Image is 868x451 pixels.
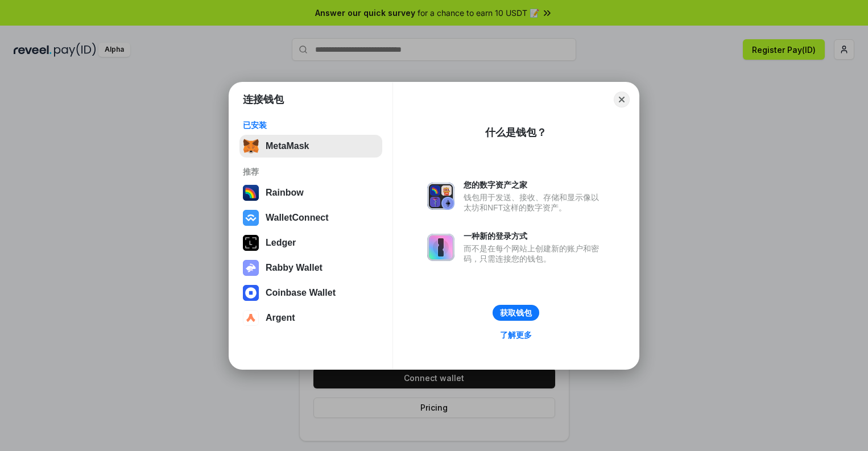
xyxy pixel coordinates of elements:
button: WalletConnect [239,206,382,229]
div: Argent [266,313,295,323]
button: Argent [239,307,382,329]
img: svg+xml,%3Csvg%20width%3D%22120%22%20height%3D%22120%22%20viewBox%3D%220%200%20120%20120%22%20fil... [243,185,259,201]
img: svg+xml,%3Csvg%20fill%3D%22none%22%20height%3D%2233%22%20viewBox%3D%220%200%2035%2033%22%20width%... [243,138,259,154]
img: svg+xml,%3Csvg%20width%3D%2228%22%20height%3D%2228%22%20viewBox%3D%220%200%2028%2028%22%20fill%3D... [243,285,259,301]
div: 而不是在每个网站上创建新的账户和密码，只需连接您的钱包。 [464,243,605,264]
div: 已安装 [243,120,379,130]
div: Rabby Wallet [266,263,323,273]
button: MetaMask [239,135,382,158]
button: Close [614,92,630,107]
div: WalletConnect [266,213,329,223]
div: 一种新的登录方式 [464,231,605,241]
img: svg+xml,%3Csvg%20width%3D%2228%22%20height%3D%2228%22%20viewBox%3D%220%200%2028%2028%22%20fill%3D... [243,310,259,326]
button: Rainbow [239,181,382,204]
div: Ledger [266,238,296,248]
div: 您的数字资产之家 [464,180,605,190]
h1: 连接钱包 [243,93,284,106]
div: Rainbow [266,188,304,198]
div: 了解更多 [500,330,532,340]
div: 什么是钱包？ [485,126,547,139]
img: svg+xml,%3Csvg%20xmlns%3D%22http%3A%2F%2Fwww.w3.org%2F2000%2Fsvg%22%20fill%3D%22none%22%20viewBox... [243,260,259,276]
img: svg+xml,%3Csvg%20width%3D%2228%22%20height%3D%2228%22%20viewBox%3D%220%200%2028%2028%22%20fill%3D... [243,210,259,226]
img: svg+xml,%3Csvg%20xmlns%3D%22http%3A%2F%2Fwww.w3.org%2F2000%2Fsvg%22%20width%3D%2228%22%20height%3... [243,235,259,251]
div: MetaMask [266,141,309,151]
div: 钱包用于发送、接收、存储和显示像以太坊和NFT这样的数字资产。 [464,192,605,213]
button: Coinbase Wallet [239,282,382,304]
div: Coinbase Wallet [266,288,336,298]
button: Rabby Wallet [239,256,382,279]
div: 获取钱包 [500,308,532,318]
div: 推荐 [243,167,379,177]
img: svg+xml,%3Csvg%20xmlns%3D%22http%3A%2F%2Fwww.w3.org%2F2000%2Fsvg%22%20fill%3D%22none%22%20viewBox... [427,183,454,210]
a: 了解更多 [493,328,539,342]
img: svg+xml,%3Csvg%20xmlns%3D%22http%3A%2F%2Fwww.w3.org%2F2000%2Fsvg%22%20fill%3D%22none%22%20viewBox... [427,234,454,261]
button: 获取钱包 [493,305,539,321]
button: Ledger [239,231,382,254]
